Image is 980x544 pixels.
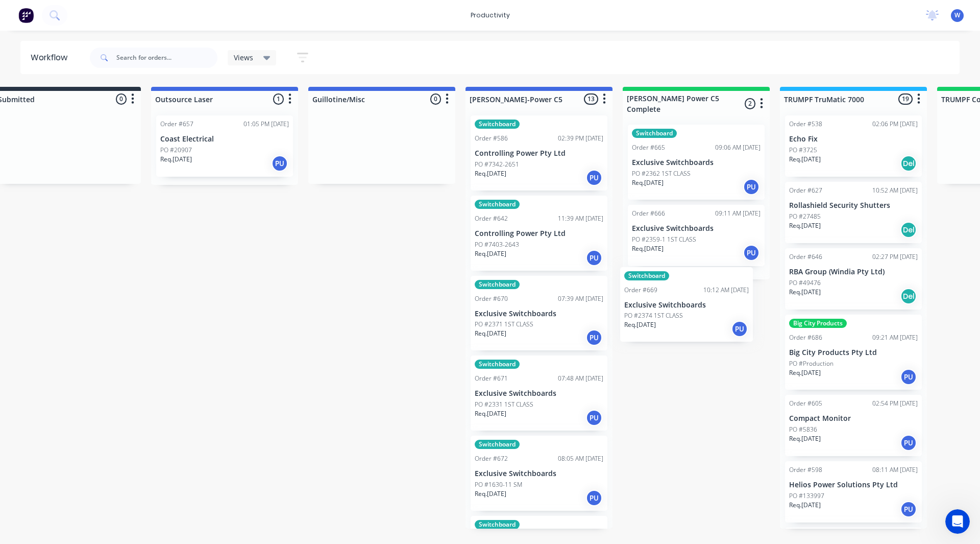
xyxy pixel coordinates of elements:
div: Workflow [31,52,72,64]
iframe: Intercom live chat [945,509,970,534]
span: W [954,11,960,20]
img: Factory [18,8,34,23]
span: Views [234,52,253,63]
input: Search for orders... [116,48,217,68]
div: productivity [465,8,515,23]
